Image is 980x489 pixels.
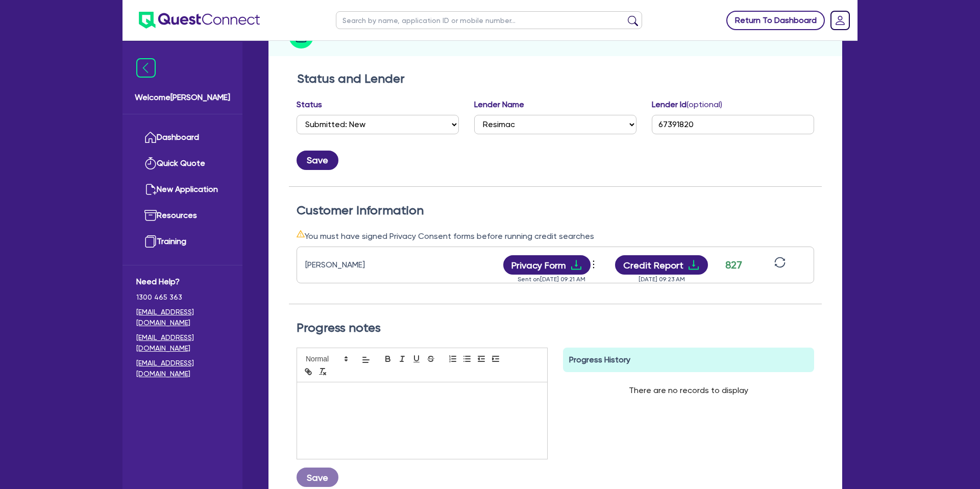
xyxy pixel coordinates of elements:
img: training [144,235,157,248]
a: Dropdown toggle [827,7,853,34]
a: Dashboard [136,125,229,151]
label: Status [297,99,322,111]
div: You must have signed Privacy Consent forms before running credit searches [297,230,814,242]
a: New Application [136,177,229,203]
span: more [589,257,599,272]
label: Lender Id [652,99,722,111]
button: Save [297,151,338,170]
h2: Customer Information [297,203,814,218]
img: new-application [144,183,157,195]
a: [EMAIL_ADDRESS][DOMAIN_NAME] [136,332,229,354]
button: Dropdown toggle [591,256,599,274]
span: sync [774,257,786,268]
a: Training [136,229,229,255]
img: icon-menu-close [136,58,156,78]
a: [EMAIL_ADDRESS][DOMAIN_NAME] [136,307,229,328]
span: download [570,259,582,271]
h2: Progress notes [297,321,814,335]
img: quest-connect-logo-blue [139,12,260,29]
img: resources [144,209,157,222]
div: There are no records to display [617,372,761,409]
button: Privacy Formdownload [503,255,591,275]
span: Need Help? [136,276,229,288]
a: Resources [136,203,229,229]
a: [EMAIL_ADDRESS][DOMAIN_NAME] [136,358,229,379]
span: 1300 465 363 [136,292,229,303]
button: sync [771,256,789,274]
span: download [688,259,700,271]
span: warning [297,230,305,238]
button: Save [297,468,338,487]
a: Return To Dashboard [726,11,825,30]
span: (optional) [687,100,722,109]
div: Progress History [563,348,814,372]
input: Search by name, application ID or mobile number... [336,11,642,29]
div: 827 [721,257,746,273]
a: Quick Quote [136,151,229,177]
div: [PERSON_NAME] [305,259,433,271]
h2: Status and Lender [297,71,814,86]
img: quick-quote [144,157,157,169]
span: Welcome [PERSON_NAME] [135,91,230,104]
button: Credit Reportdownload [615,255,708,275]
label: Lender Name [474,99,524,111]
